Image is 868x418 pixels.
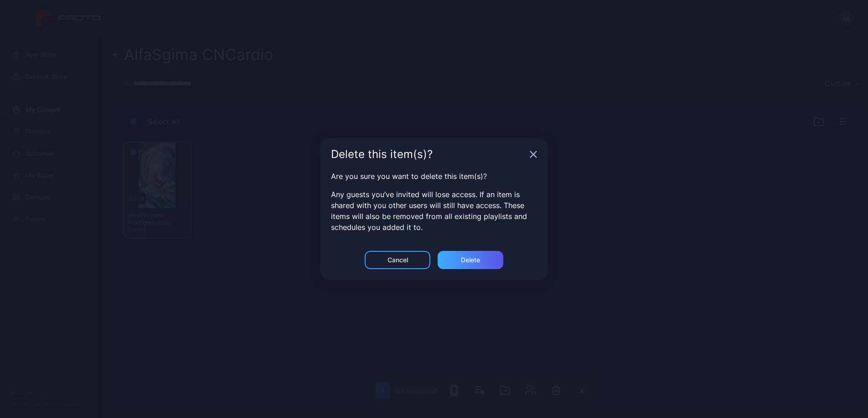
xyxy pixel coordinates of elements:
[365,251,430,269] button: Cancel
[331,189,537,233] p: Any guests you’ve invited will lose access. If an item is shared with you other users will still ...
[331,149,526,160] div: Delete this item(s)?
[387,256,408,264] div: Cancel
[461,256,480,264] div: Delete
[331,171,537,182] p: Are you sure you want to delete this item(s)?
[438,251,503,269] button: Delete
